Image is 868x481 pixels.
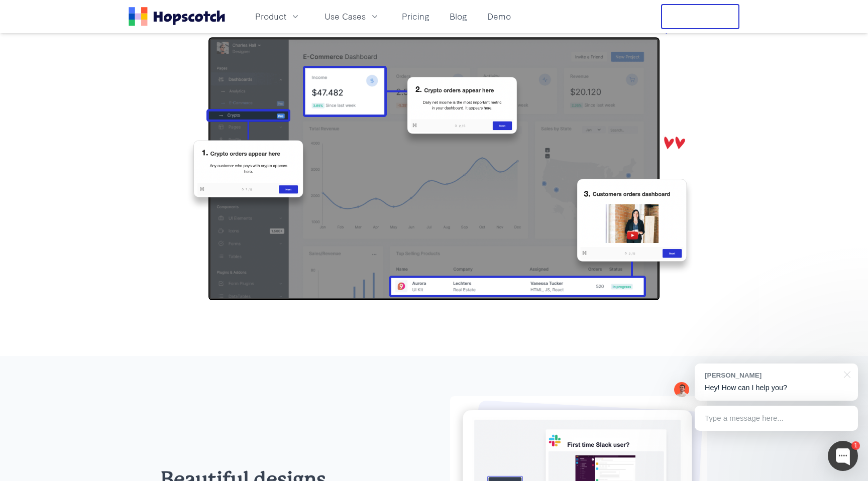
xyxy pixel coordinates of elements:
[255,10,286,23] span: Product
[318,8,386,25] button: Use Cases
[674,382,689,397] img: Mark Spera
[446,8,471,25] a: Blog
[398,8,433,25] a: Pricing
[695,406,858,431] div: Type a message here...
[129,7,225,26] a: Home
[249,8,306,25] button: Product
[324,10,366,23] span: Use Cases
[705,383,848,393] p: Hey! How can I help you?
[483,8,515,25] a: Demo
[851,441,860,450] div: 1
[661,4,739,29] button: Free Trial
[705,371,838,380] div: [PERSON_NAME]
[161,3,707,315] img: tooltips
